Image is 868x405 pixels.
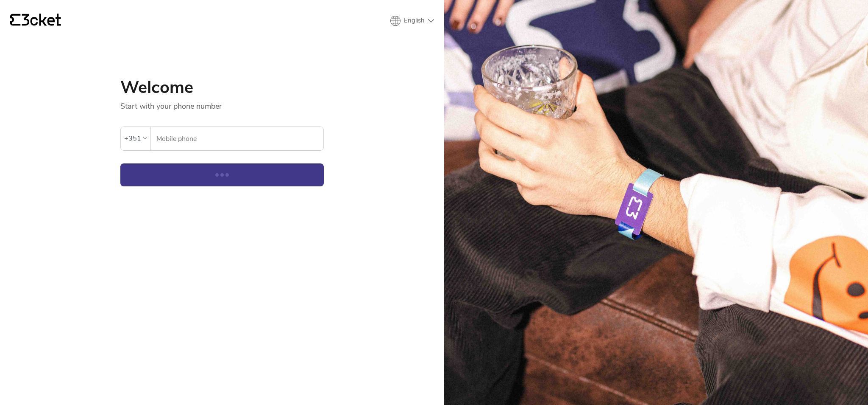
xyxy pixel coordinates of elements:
div: +351 [124,132,141,145]
p: Start with your phone number [120,96,324,111]
input: Mobile phone [156,127,323,150]
button: Continue [120,163,324,186]
a: {' '} [10,14,61,28]
g: {' '} [10,14,20,26]
label: Mobile phone [151,127,323,151]
h1: Welcome [120,79,324,96]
